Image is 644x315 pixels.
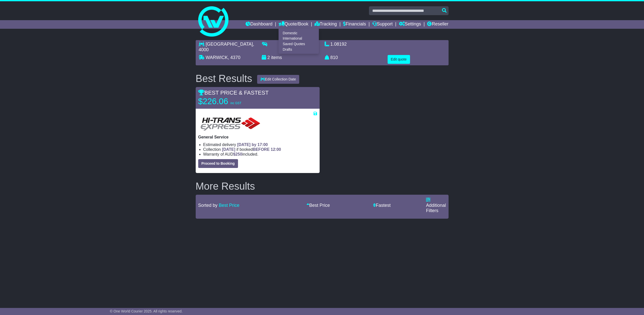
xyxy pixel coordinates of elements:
span: if booked [222,147,281,152]
span: $ [233,152,242,156]
div: Quote/Book [279,29,319,54]
button: Edit Collection Date [257,75,299,84]
a: Quote/Book [279,20,308,29]
a: Financials [343,20,366,29]
h2: More Results [196,181,449,192]
div: Best Results [193,73,255,84]
a: Settings [399,20,421,29]
span: , 4370 [228,55,241,60]
p: General Service [198,135,317,139]
a: Tracking [315,20,337,29]
a: Fastest [373,203,391,208]
span: © One World Courier 2025. All rights reserved. [110,309,183,313]
a: International [279,36,319,41]
a: Reseller [427,20,448,29]
a: Additional Filters [426,197,446,213]
span: , 4000 [199,42,254,52]
span: [DATE] by 17:00 [237,142,268,147]
p: $226.06 [198,96,261,106]
span: Sorted by [198,203,218,208]
a: Drafts [279,47,319,52]
span: 12:00 [271,147,281,152]
span: WARWICK [206,55,228,60]
a: Domestic [279,30,319,36]
button: Edit quote [388,55,410,64]
span: 2 [267,55,270,60]
span: 1.08192 [330,42,347,47]
a: Best Price [219,203,240,208]
span: inc GST [230,101,241,105]
a: Best Price [307,203,330,208]
span: [GEOGRAPHIC_DATA] [206,42,253,47]
span: [DATE] [222,147,235,152]
a: Support [372,20,393,29]
a: Saved Quotes [279,41,319,47]
span: items [271,55,282,60]
a: Dashboard [246,20,273,29]
span: 810 [330,55,338,60]
li: Warranty of AUD included. [203,152,317,157]
img: HiTrans: General Service [198,116,263,132]
button: Proceed to Booking [198,159,238,168]
span: BEFORE [253,147,270,152]
li: Estimated delivery [203,142,317,147]
span: BEST PRICE & FASTEST [198,90,269,96]
span: 250 [235,152,242,156]
li: Collection [203,147,317,152]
